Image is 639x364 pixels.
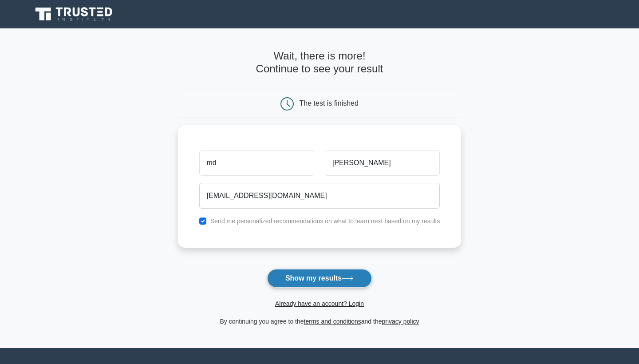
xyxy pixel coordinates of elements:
a: Already have an account? Login [275,300,364,307]
input: Last name [325,150,440,176]
div: The test is finished [300,99,359,107]
input: First name [199,150,314,176]
input: Email [199,183,440,209]
label: Send me personalized recommendations on what to learn next based on my results [210,218,440,225]
h4: Wait, there is more! Continue to see your result [178,50,461,75]
button: Show my results [267,269,372,288]
a: privacy policy [382,318,419,325]
div: By continuing you agree to the and the [173,316,467,327]
a: terms and conditions [304,318,361,325]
